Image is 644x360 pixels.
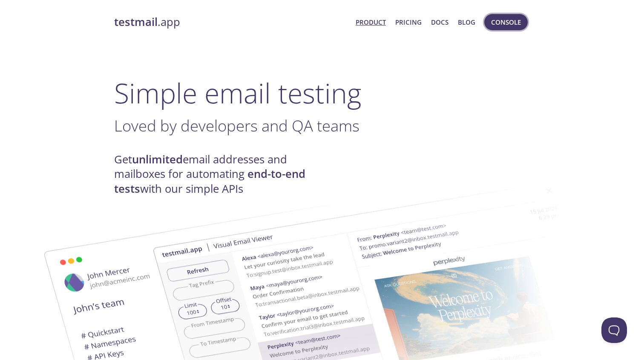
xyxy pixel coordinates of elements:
[114,152,322,196] h4: Get email addresses and mailboxes for automating with our simple APIs
[484,14,528,30] button: Console
[114,14,158,29] strong: testmail
[356,17,386,28] a: Product
[458,17,475,28] a: Blog
[431,17,448,28] a: Docs
[395,17,422,28] a: Pricing
[114,77,530,109] h1: Simple email testing
[114,115,359,136] span: Loved by developers and QA teams
[491,17,521,28] span: Console
[114,15,349,29] a: testmail.app
[601,317,627,343] iframe: Help Scout Beacon - Open
[132,152,183,167] strong: unlimited
[114,166,305,196] strong: end-to-end tests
